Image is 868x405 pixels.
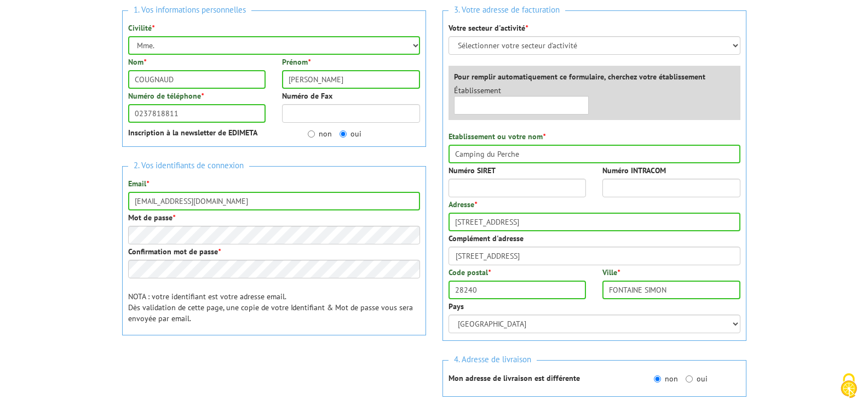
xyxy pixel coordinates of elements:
[449,352,537,367] span: 4. Adresse de livraison
[449,233,524,244] label: Complément d'adresse
[122,355,289,397] iframe: reCAPTCHA
[449,301,464,312] label: Pays
[835,372,863,400] img: Cookies (fenêtre modale)
[449,165,496,176] label: Numéro SIRET
[446,85,597,115] div: Établissement
[308,128,332,139] label: non
[654,375,661,383] input: non
[449,373,580,383] strong: Mon adresse de livraison est différente
[128,158,249,173] span: 2. Vos identifiants de connexion
[449,22,528,33] label: Votre secteur d'activité
[282,90,332,101] label: Numéro de Fax
[128,291,420,324] p: NOTA : votre identifiant est votre adresse email. Dès validation de cette page, une copie de votr...
[128,212,175,223] label: Mot de passe
[128,22,154,33] label: Civilité
[340,130,347,138] input: oui
[602,267,620,278] label: Ville
[128,128,257,138] strong: Inscription à la newsletter de EDIMETA
[128,178,149,189] label: Email
[308,130,315,138] input: non
[282,56,311,67] label: Prénom
[128,3,251,18] span: 1. Vos informations personnelles
[454,71,705,82] label: Pour remplir automatiquement ce formulaire, cherchez votre établissement
[830,368,868,405] button: Cookies (fenêtre modale)
[340,128,361,139] label: oui
[128,90,204,101] label: Numéro de téléphone
[686,375,693,383] input: oui
[449,3,565,18] span: 3. Votre adresse de facturation
[128,56,146,67] label: Nom
[128,246,221,257] label: Confirmation mot de passe
[686,373,708,384] label: oui
[654,373,678,384] label: non
[449,267,491,278] label: Code postal
[602,165,666,176] label: Numéro INTRACOM
[449,199,477,210] label: Adresse
[449,131,545,142] label: Etablissement ou votre nom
